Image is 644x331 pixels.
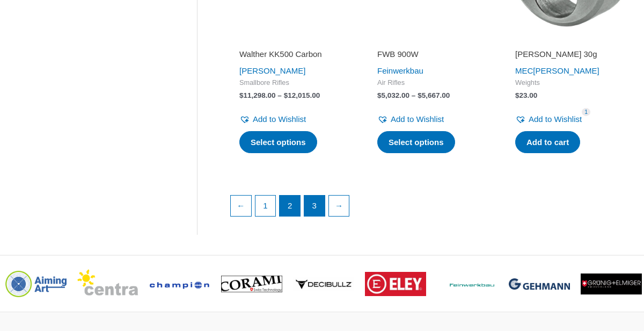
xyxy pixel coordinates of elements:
iframe: Customer reviews powered by Trustpilot [377,34,485,47]
a: Walther KK500 Carbon [239,49,347,63]
a: Select options for “Walther KK500 Carbon” [239,131,317,154]
span: 1 [582,108,590,116]
span: Page 2 [280,196,300,216]
a: [PERSON_NAME] [533,66,599,75]
a: Feinwerkbau [377,66,423,75]
bdi: 5,667.00 [418,91,450,99]
a: MEC [515,66,533,75]
a: [PERSON_NAME] [239,66,305,75]
span: Smallbore Rifles [239,78,347,88]
a: [PERSON_NAME] 30g [515,49,623,63]
a: Add to Wishlist [377,112,444,127]
span: Weights [515,78,623,88]
h2: [PERSON_NAME] 30g [515,49,623,60]
iframe: Customer reviews powered by Trustpilot [239,34,347,47]
a: FWB 900W [377,49,485,63]
a: Add to Wishlist [515,112,582,127]
bdi: 11,298.00 [239,91,276,99]
span: Add to Wishlist [391,114,444,124]
nav: Product Pagination [230,195,633,222]
span: – [412,91,416,99]
span: Air Rifles [377,78,485,88]
h2: FWB 900W [377,49,485,60]
span: $ [239,91,244,99]
span: $ [515,91,519,99]
h2: Walther KK500 Carbon [239,49,347,60]
span: $ [377,91,382,99]
a: Page 3 [304,196,325,216]
a: Select options for “FWB 900W” [377,131,455,154]
a: → [329,196,349,216]
iframe: Customer reviews powered by Trustpilot [515,34,623,47]
span: $ [284,91,288,99]
span: Add to Wishlist [529,114,582,124]
bdi: 12,015.00 [284,91,320,99]
a: Add to Wishlist [239,112,306,127]
bdi: 5,032.00 [377,91,409,99]
a: ← [231,196,251,216]
img: brand logo [365,272,426,296]
bdi: 23.00 [515,91,537,99]
span: Add to Wishlist [253,114,306,124]
a: Page 1 [255,196,276,216]
span: $ [418,91,422,99]
a: Add to cart: “Rod Weight 30g” [515,131,580,154]
span: – [277,91,282,99]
